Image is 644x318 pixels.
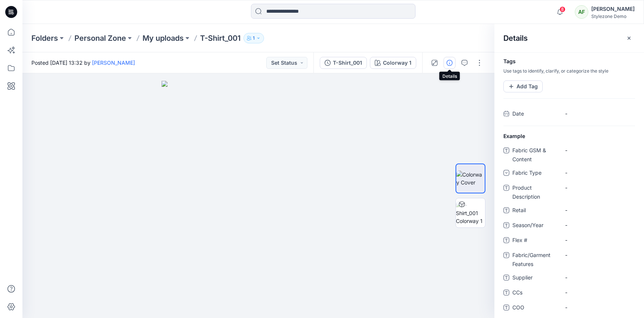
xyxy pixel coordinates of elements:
[512,168,557,179] span: Fabric Type
[512,273,557,284] span: Supplier
[456,171,485,186] img: Colorway Cover
[142,33,184,43] a: My uploads
[456,201,485,225] img: T-Shirt_001 Colorway 1
[512,303,557,314] span: COO
[565,184,630,192] span: -
[333,59,362,67] div: T-Shirt_001
[253,34,255,42] p: 1
[591,4,635,13] div: [PERSON_NAME]
[565,146,630,154] span: -
[243,33,264,43] button: 1
[591,13,635,19] div: Stylezone Demo
[370,57,416,69] button: Colorway 1
[512,221,557,231] span: Season/Year
[92,59,135,66] a: [PERSON_NAME]
[512,146,557,164] span: Fabric GSM & Content
[512,206,557,216] span: Retail
[565,288,630,296] span: -
[74,33,126,43] a: Personal Zone
[565,273,630,281] span: -
[162,81,355,318] img: eyJhbGciOiJIUzI1NiIsImtpZCI6IjAiLCJzbHQiOiJzZXMiLCJ0eXAiOiJKV1QifQ.eyJkYXRhIjp7InR5cGUiOiJzdG9yYW...
[559,6,565,12] span: 8
[512,236,557,246] span: Flex #
[200,33,240,43] p: T-Shirt_001
[512,183,557,201] span: Product Description
[565,236,630,244] span: -
[31,59,135,67] span: Posted [DATE] 13:32 by
[512,251,557,269] span: Fabric/Garment Features
[565,303,630,311] span: -
[503,34,528,43] h2: Details
[575,5,588,19] div: AF
[383,59,411,67] div: Colorway 1
[565,206,630,214] span: -
[565,251,630,259] span: -
[565,110,630,117] span: -
[512,109,557,120] span: Date
[494,68,644,74] p: Use tags to identify, clarify, or categorize the style
[494,58,644,65] h4: Tags
[31,33,58,43] a: Folders
[503,132,525,140] span: Example
[444,57,456,69] button: Details
[503,80,543,92] button: Add Tag
[320,57,367,69] button: T-Shirt_001
[565,169,576,177] div: -
[565,221,630,229] span: -
[512,288,557,299] span: CCs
